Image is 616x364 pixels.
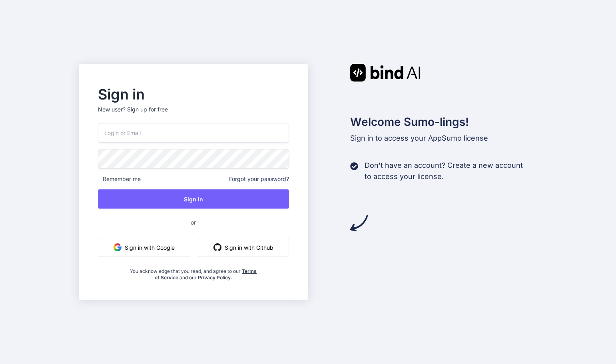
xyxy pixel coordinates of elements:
[365,160,523,182] p: Don't have an account? Create a new account to access your license.
[98,88,289,101] h2: Sign in
[98,189,289,209] button: Sign In
[350,113,538,130] h2: Welcome Sumo-lings!
[155,268,257,280] a: Terms of Service
[198,274,232,280] a: Privacy Policy.
[350,133,538,144] p: Sign in to access your AppSumo license
[114,243,122,251] img: google
[198,238,289,257] button: Sign in with Github
[98,123,289,143] input: Login or Email
[130,263,257,281] div: You acknowledge that you read, and agree to our and our
[213,243,221,251] img: github
[98,105,289,123] p: New user?
[98,175,141,183] span: Remember me
[127,105,168,113] div: Sign up for free
[229,175,289,183] span: Forgot your password?
[350,64,421,82] img: Bind AI logo
[350,214,368,232] img: arrow
[98,238,190,257] button: Sign in with Google
[159,213,228,232] span: or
